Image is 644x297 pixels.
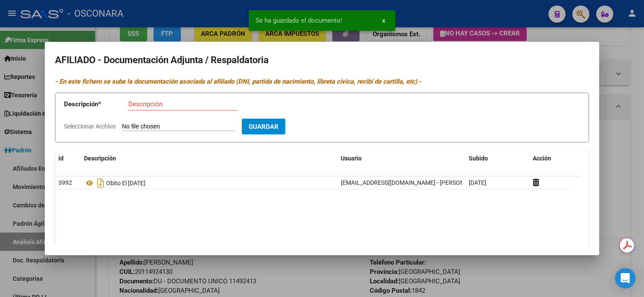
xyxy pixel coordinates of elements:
[255,16,342,25] span: Se ha guardado el documento!
[242,119,285,134] button: Guardar
[533,155,551,162] span: Acción
[81,149,337,168] datatable-header-cell: Descripción
[84,155,116,162] span: Descripción
[64,99,128,109] p: Descripción
[382,17,385,24] span: x
[337,149,465,168] datatable-header-cell: Usuario
[58,179,72,186] span: 3992
[58,155,64,162] span: id
[106,180,145,186] span: Obito El [DATE]
[55,78,421,85] i: - En este fichero se sube la documentación asociada al afiliado (DNI, partida de nacimiento, libr...
[469,179,486,186] span: [DATE]
[465,149,529,168] datatable-header-cell: Subido
[341,155,362,162] span: Usuario
[469,155,488,162] span: Subido
[64,123,116,130] span: Seleccionar Archivo
[55,52,589,68] h2: AFILIADO - Documentación Adjunta / Respaldatoria
[249,123,278,131] span: Guardar
[55,149,81,168] datatable-header-cell: id
[341,179,532,186] span: [EMAIL_ADDRESS][DOMAIN_NAME] - [PERSON_NAME] [PERSON_NAME]
[375,13,392,28] button: x
[529,149,572,168] datatable-header-cell: Acción
[615,268,635,288] div: Open Intercom Messenger
[95,176,106,190] i: Descargar documento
